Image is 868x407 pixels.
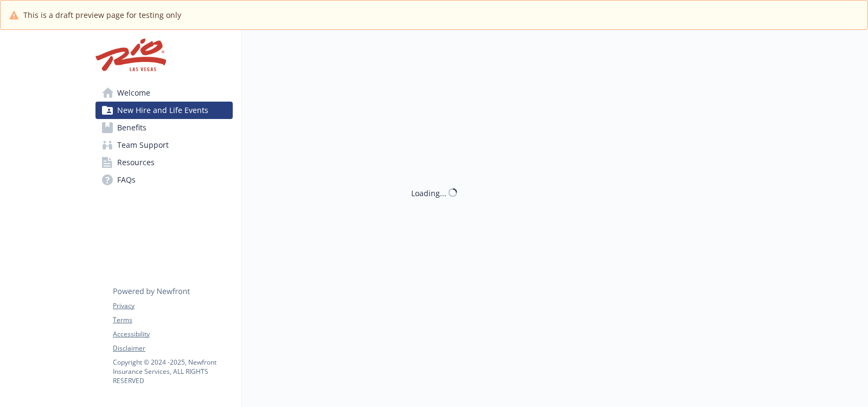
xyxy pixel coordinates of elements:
[113,358,232,385] p: Copyright © 2024 - 2025 , Newfront Insurance Services, ALL RIGHTS RESERVED
[95,119,233,136] a: Benefits
[113,329,232,339] a: Accessibility
[113,315,232,325] a: Terms
[117,84,150,102] span: Welcome
[117,154,155,171] span: Resources
[95,84,233,102] a: Welcome
[113,343,232,353] a: Disclaimer
[95,154,233,171] a: Resources
[117,102,208,119] span: New Hire and Life Events
[113,301,232,311] a: Privacy
[23,9,181,21] span: This is a draft preview page for testing only
[117,171,136,189] span: FAQs
[95,171,233,189] a: FAQs
[95,102,233,119] a: New Hire and Life Events
[95,136,233,154] a: Team Support
[411,187,446,198] div: Loading...
[117,119,146,136] span: Benefits
[117,136,169,154] span: Team Support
